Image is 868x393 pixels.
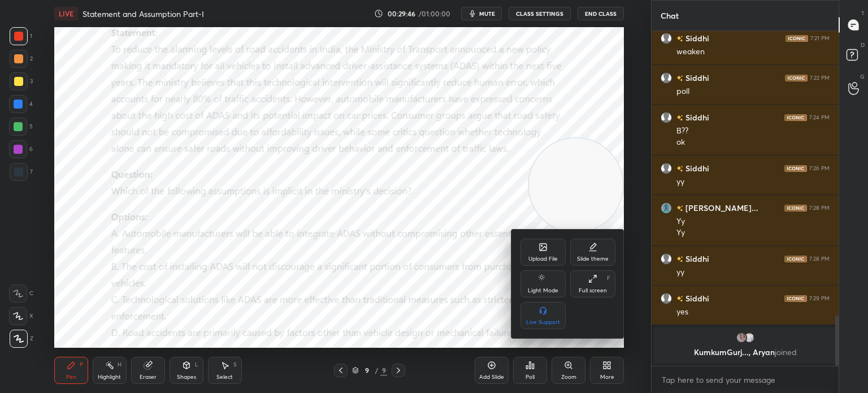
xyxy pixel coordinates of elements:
[528,288,558,293] div: Light Mode
[526,319,560,325] div: Live Support
[579,288,607,293] div: Full screen
[577,256,609,262] div: Slide theme
[607,275,610,281] div: F
[528,256,558,262] div: Upload File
